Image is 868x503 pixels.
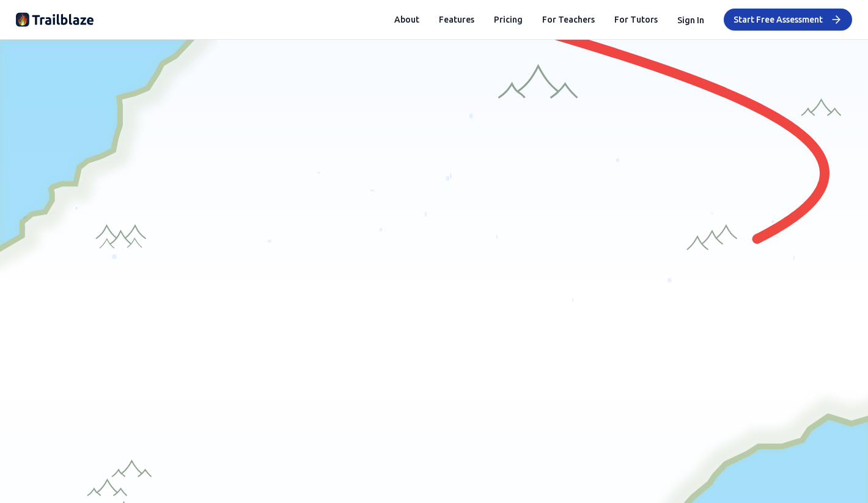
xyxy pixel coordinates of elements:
button: Sign In [677,14,704,26]
button: Start Free Assessment [724,9,852,31]
a: For Tutors [614,13,658,26]
button: Features [439,13,474,26]
button: Pricing [494,13,523,26]
button: About [394,13,419,26]
img: Trailblaze [16,10,94,29]
button: Sign In [677,12,704,27]
a: For Teachers [542,13,595,26]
